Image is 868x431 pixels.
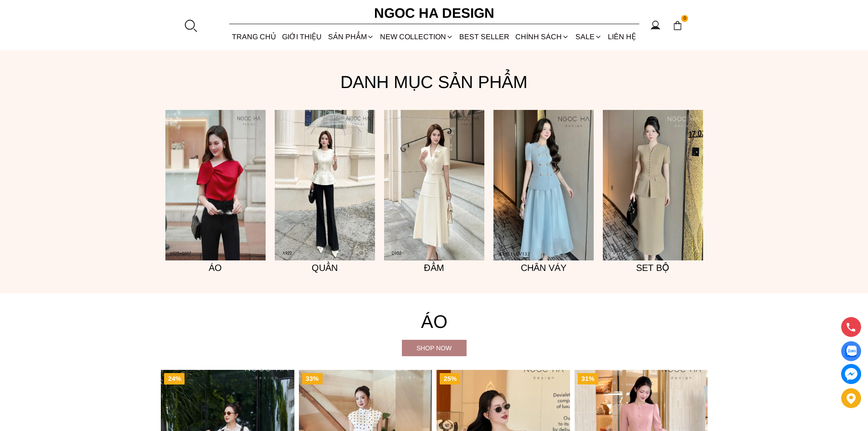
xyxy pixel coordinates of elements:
span: 0 [681,15,688,22]
a: SALE [572,25,605,49]
a: 3(9) [384,110,484,260]
a: TRANG CHỦ [229,25,279,49]
font: Danh mục sản phẩm [340,73,528,92]
a: Display image [841,341,861,361]
a: BEST SELLER [457,25,513,49]
a: NEW COLLECTION [377,25,456,49]
a: 7(3) [493,110,594,260]
a: Ngoc Ha Design [366,2,503,24]
img: img-CART-ICON-ksit0nf1 [673,21,683,31]
img: 3(15) [603,110,703,260]
a: GIỚI THIỆU [279,25,325,49]
a: 2(9) [275,110,375,260]
h5: Chân váy [493,260,594,275]
a: 3(7) [165,110,266,260]
font: Set bộ [636,263,669,273]
h4: Áo [161,307,708,336]
a: LIÊN HỆ [605,25,639,49]
div: SẢN PHẨM [325,25,377,49]
h5: Đầm [384,260,484,275]
div: Chính sách [513,25,572,49]
div: Shop now [402,343,467,353]
h5: Quần [275,260,375,275]
img: Display image [845,346,857,357]
h5: Áo [165,260,266,275]
a: messenger [841,364,861,384]
a: Shop now [402,340,467,356]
